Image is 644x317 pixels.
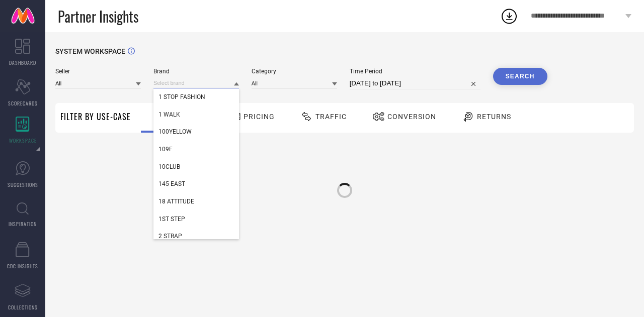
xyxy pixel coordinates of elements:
[158,146,173,153] span: 109F
[493,68,547,85] button: Search
[153,68,239,75] span: Brand
[153,123,239,140] div: 100YELLOW
[158,216,185,223] span: 1ST STEP
[158,198,194,205] span: 18 ATTITUDE
[153,88,239,105] div: 1 STOP FASHION
[7,262,38,270] span: CDC INSIGHTS
[153,78,239,88] input: Select brand
[350,68,480,75] span: Time Period
[350,77,480,89] input: Select time period
[315,113,347,121] span: Traffic
[153,193,239,210] div: 18 ATTITUDE
[158,163,180,170] span: 10CLUB
[158,111,180,118] span: 1 WALK
[252,68,337,75] span: Category
[158,180,185,187] span: 145 EAST
[244,113,275,121] span: Pricing
[477,113,511,121] span: Returns
[8,99,38,107] span: SCORECARDS
[153,158,239,175] div: 10CLUB
[8,181,38,188] span: SUGGESTIONS
[387,113,436,121] span: Conversion
[153,228,239,245] div: 2 STRAP
[158,128,192,135] span: 100YELLOW
[500,7,518,25] div: Open download list
[158,93,205,100] span: 1 STOP FASHION
[9,59,36,66] span: DASHBOARD
[60,111,131,123] span: Filter By Use-Case
[9,137,37,144] span: WORKSPACE
[153,210,239,228] div: 1ST STEP
[8,303,38,311] span: COLLECTIONS
[58,6,138,27] span: Partner Insights
[153,175,239,192] div: 145 EAST
[55,47,125,55] span: SYSTEM WORKSPACE
[153,106,239,123] div: 1 WALK
[9,220,37,228] span: INSPIRATION
[55,68,141,75] span: Seller
[153,141,239,158] div: 109F
[158,233,182,240] span: 2 STRAP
